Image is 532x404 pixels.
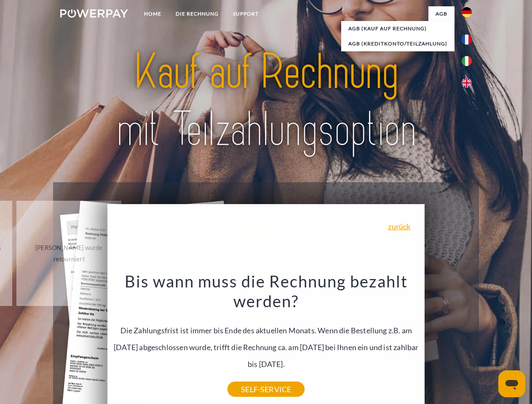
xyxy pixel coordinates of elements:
[137,6,168,21] a: Home
[428,6,454,21] a: agb
[227,382,305,397] a: SELF-SERVICE
[80,40,452,161] img: title-powerpay_de.svg
[462,35,472,45] img: fr
[341,36,454,51] a: AGB (Kreditkonto/Teilzahlung)
[112,271,420,311] h3: Bis wann muss die Rechnung bezahlt werden?
[462,7,472,17] img: de
[168,6,226,21] a: DIE RECHNUNG
[498,370,525,397] iframe: Schaltfläche zum Öffnen des Messaging-Fensters
[341,21,454,36] a: AGB (Kauf auf Rechnung)
[21,242,116,265] div: [PERSON_NAME] wurde retourniert
[462,78,472,88] img: en
[112,271,420,389] div: Die Zahlungsfrist ist immer bis Ende des aktuellen Monats. Wenn die Bestellung z.B. am [DATE] abg...
[226,6,266,21] a: SUPPORT
[60,9,128,18] img: logo-powerpay-white.svg
[388,223,410,230] a: zurück
[462,56,472,66] img: it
